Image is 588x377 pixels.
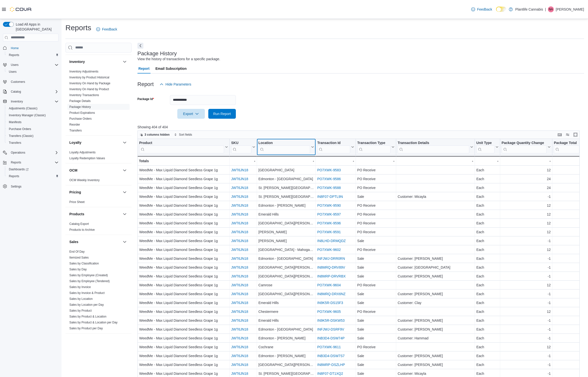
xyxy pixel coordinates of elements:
div: SKU URL [231,141,251,153]
span: Users [9,70,16,74]
div: Transaction Details [398,141,469,153]
a: IN8MRP-DRVRBX [317,274,346,278]
a: INB3D4-DSW74P [317,336,345,340]
span: Sort fields [179,133,192,137]
a: PO7XWK-9596 [317,221,341,225]
div: WeedMe - Max Liquid Diamond Seedless Grape 1g [139,167,228,173]
a: JWT6JN18 [231,310,248,314]
div: Product [139,141,224,145]
span: Users [9,62,59,68]
div: Package Quantity Change [501,141,547,145]
a: Inventory Manager (Classic) [7,112,48,118]
span: Users [7,69,59,75]
a: Customers [9,79,27,85]
button: Sales [69,239,121,244]
a: Sales by Employee (Tendered) [69,279,110,283]
span: Customers [11,80,25,84]
span: Reports [9,53,19,57]
p: Showing 404 of 404 [137,125,584,130]
button: Next [137,43,143,49]
button: Loyalty [69,140,121,145]
button: Sort fields [172,132,194,138]
a: Sales by Product & Location [69,315,106,318]
a: IN8LHD-DRMQDZ [317,239,346,243]
button: Enter fullscreen [573,132,578,138]
button: OCM [69,168,121,173]
button: Loyalty [122,140,128,145]
button: Catalog [9,89,23,95]
div: Pricing [65,199,132,207]
a: Loyalty Redemption Values [69,157,105,160]
span: Run Report [213,111,231,116]
a: IN9K5R-DS15F3 [317,301,343,305]
a: JWT6JN18 [231,354,248,358]
span: Inventory On Hand by Product [69,87,109,91]
span: Dashboards [7,166,59,172]
span: Export [180,109,202,119]
span: Load All Apps in [GEOGRAPHIC_DATA] [14,22,59,32]
a: JWT6JN18 [231,363,248,367]
button: Keyboard shortcuts [557,132,563,138]
a: Inventory Adjustments [69,70,98,73]
div: WeedMe - Max Liquid Diamond Seedless Grape 1g [139,211,228,217]
div: WeedMe - Max Liquid Diamond Seedless Grape 1g [139,185,228,191]
a: JWT6JN18 [231,327,248,331]
span: Manifests [9,120,21,124]
div: - [476,158,498,164]
div: Transaction Type [357,141,390,153]
label: Package Id [137,97,154,101]
a: Sales by Day [69,268,87,271]
button: Catalog [1,88,60,95]
button: Products [69,212,121,217]
span: Inventory [9,99,59,104]
span: Inventory Adjustments [69,70,98,73]
div: 12 [501,167,551,173]
div: Each [476,194,498,200]
button: Users [9,62,20,68]
div: Sale [357,194,394,200]
input: Dark Mode [496,7,506,12]
h3: Loyalty [69,140,81,145]
span: Catalog [11,90,21,94]
button: Inventory [1,98,60,105]
div: - [317,158,354,164]
a: IN9K5R-DSKW53 [317,319,345,322]
div: Transaction Details [398,141,469,145]
a: Sales by Location [69,297,93,301]
a: JWT6JN18 [231,212,248,216]
a: IN8MRQ-DRX6NZ [317,292,346,296]
div: - [398,158,473,164]
span: OCM Weekly Inventory [69,178,100,182]
a: Products to Archive [69,228,95,232]
a: PO7XWK-9605 [317,310,341,314]
span: Catalog [9,89,59,95]
h3: Pricing [69,190,81,195]
span: Transfers (Classic) [9,134,33,138]
span: Hide Parameters [166,82,191,87]
div: 12 [554,167,583,173]
a: Reorder [69,123,80,126]
div: PO Receive [357,211,394,217]
div: Edmonton - [GEOGRAPHIC_DATA] [258,176,314,182]
div: Package Total [554,141,579,145]
span: Purchase Orders [9,127,31,131]
div: WeedMe - Max Liquid Diamond Seedless Grape 1g [139,194,228,200]
a: Transfers [7,140,23,146]
span: Transfers (Classic) [7,133,59,139]
div: Each [476,185,498,191]
button: Customers [1,78,60,85]
a: JWT6JN18 [231,248,248,252]
span: Transfers [7,140,59,146]
div: WeedMe - Max Liquid Diamond Seedless Grape 1g [139,203,228,208]
span: Email Subscription [155,64,187,73]
a: Sales by Invoice [69,285,91,289]
a: INFJWJ-DRR0RN [317,257,345,261]
button: OCM [122,167,128,173]
div: Edmonton - [PERSON_NAME] [258,203,314,208]
button: Reports [9,159,23,165]
a: OCM Weekly Inventory [69,178,100,182]
button: Inventory [9,99,25,104]
div: Each [476,176,498,182]
h3: Package History [137,51,177,57]
div: [GEOGRAPHIC_DATA] [258,167,314,173]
